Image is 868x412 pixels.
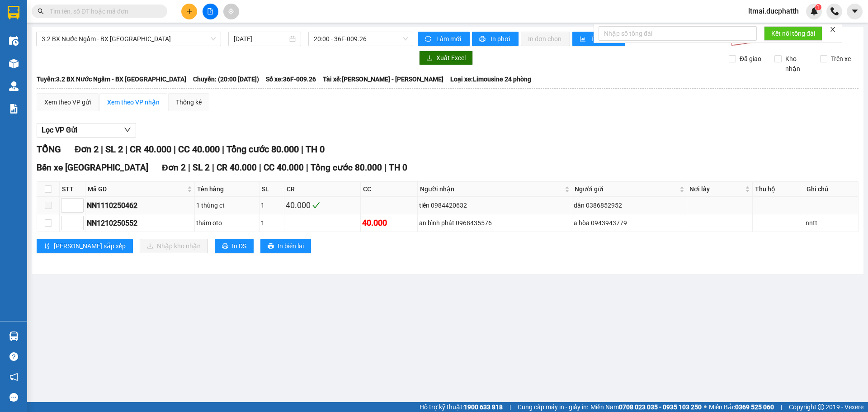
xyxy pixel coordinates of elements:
[450,74,531,84] span: Loại xe: Limousine 24 phòng
[590,402,702,412] span: Miền Nam
[178,144,220,155] span: CC 40.000
[301,144,303,155] span: |
[851,7,859,15] span: caret-down
[782,54,813,74] span: Kho nhận
[125,144,127,155] span: |
[37,239,133,253] button: sort-ascending[PERSON_NAME] sắp xếp
[599,26,757,41] input: Nhập số tổng đài
[44,243,50,250] span: sort-ascending
[830,26,836,33] span: close
[764,26,822,41] button: Kết nối tổng đài
[384,162,387,173] span: |
[196,218,258,228] div: thảm oto
[306,144,325,155] span: TH 0
[436,53,466,63] span: Xuất Excel
[54,241,126,251] span: [PERSON_NAME] sắp xếp
[101,144,103,155] span: |
[222,144,224,155] span: |
[278,241,304,251] span: In biên lai
[830,7,839,15] img: phone-icon
[419,51,473,65] button: downloadXuất Excel
[226,144,299,155] span: Tổng cước 80.000
[735,403,774,411] strong: 0369 525 060
[42,124,77,136] span: Lọc VP Gửi
[140,239,208,253] button: downloadNhập kho nhận
[827,54,854,64] span: Trên xe
[9,331,19,341] img: warehouse-icon
[38,8,44,14] span: search
[436,34,462,44] span: Làm mới
[207,8,213,14] span: file-add
[37,76,186,83] b: Tuyến: 3.2 BX Nước Ngầm - BX [GEOGRAPHIC_DATA]
[130,144,171,155] span: CR 40.000
[574,218,685,228] div: a hòa 0943943779
[816,4,820,10] span: 1
[574,200,685,210] div: dân 0386852952
[212,162,214,173] span: |
[217,162,257,173] span: CR 40.000
[222,243,228,250] span: printer
[9,352,18,361] span: question-circle
[362,217,416,229] div: 40.000
[266,74,316,84] span: Số xe: 36F-009.26
[479,36,487,43] span: printer
[689,184,743,194] span: Nơi lấy
[223,4,239,19] button: aim
[87,200,193,211] div: NN1110250462
[806,218,857,228] div: nntt
[50,6,156,16] input: Tìm tên, số ĐT hoặc mã đơn
[521,32,570,46] button: In đơn chọn
[85,197,195,214] td: NN1110250462
[753,182,804,197] th: Thu hộ
[176,97,202,107] div: Thống kê
[818,404,824,410] span: copyright
[314,32,408,46] span: 20:00 - 36F-009.26
[107,97,160,107] div: Xem theo VP nhận
[37,162,148,173] span: Bến xe [GEOGRAPHIC_DATA]
[75,144,99,155] span: Đơn 2
[704,405,707,409] span: ⚪️
[203,4,218,19] button: file-add
[804,182,859,197] th: Ghi chú
[509,402,511,412] span: |
[9,393,18,402] span: message
[771,28,815,38] span: Kết nối tổng đài
[518,402,588,412] span: Cung cấp máy in - giấy in:
[323,74,443,84] span: Tài xế: [PERSON_NAME] - [PERSON_NAME]
[174,144,176,155] span: |
[575,184,678,194] span: Người gửi
[259,182,284,197] th: SL
[232,241,246,251] span: In DS
[426,55,433,62] span: download
[88,184,185,194] span: Mã GD
[472,32,519,46] button: printerIn phơi
[420,402,503,412] span: Hỗ trợ kỹ thuật:
[580,36,587,43] span: bar-chart
[9,36,19,46] img: warehouse-icon
[37,144,61,155] span: TỔNG
[186,8,193,14] span: plus
[188,162,190,173] span: |
[420,184,563,194] span: Người nhận
[306,162,308,173] span: |
[418,32,470,46] button: syncLàm mới
[261,200,283,210] div: 1
[162,162,186,173] span: Đơn 2
[42,32,216,46] span: 3.2 BX Nước Ngầm - BX Hoằng Hóa
[464,403,503,411] strong: 1900 633 818
[193,74,259,84] span: Chuyến: (20:00 [DATE])
[8,6,19,19] img: logo-vxr
[815,4,821,10] sup: 1
[264,162,304,173] span: CC 40.000
[709,402,774,412] span: Miền Bắc
[361,182,418,197] th: CC
[389,162,407,173] span: TH 0
[195,182,259,197] th: Tên hàng
[311,162,382,173] span: Tổng cước 80.000
[847,4,863,19] button: caret-down
[312,201,320,209] span: check
[286,199,359,212] div: 40.000
[572,32,625,46] button: bar-chartThống kê
[425,36,433,43] span: sync
[37,123,136,137] button: Lọc VP Gửi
